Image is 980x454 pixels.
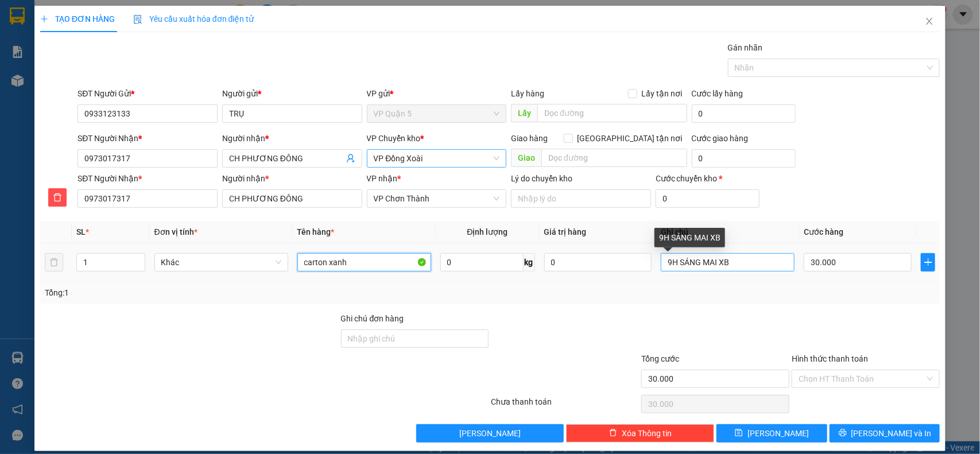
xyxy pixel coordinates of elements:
button: [PERSON_NAME] [416,424,564,443]
button: delete [45,253,63,271]
span: [GEOGRAPHIC_DATA] tận nơi [573,132,687,145]
span: delete [609,429,617,438]
label: Gán nhãn [728,43,763,52]
span: VP Quận 5 [374,105,500,122]
div: SĐT Người Nhận [78,132,218,145]
span: Giao [511,149,541,167]
input: Dọc đường [537,104,687,122]
input: Tên người nhận [222,189,362,208]
span: Cước hàng [804,227,843,236]
span: VP nhận [367,174,398,183]
label: Lý do chuyển kho [511,174,572,183]
button: save[PERSON_NAME] [716,424,827,443]
div: 9H SÁNG MAI XB [654,228,725,247]
span: TẠO ĐƠN HÀNG [40,14,115,24]
label: Ghi chú đơn hàng [341,314,404,323]
input: SĐT người nhận [78,189,218,208]
div: SĐT Người Nhận [78,172,218,185]
span: Xóa Thông tin [622,427,672,440]
label: Cước giao hàng [692,134,749,143]
button: deleteXóa Thông tin [566,424,714,443]
span: printer [839,429,847,438]
span: user-add [346,154,355,163]
span: Giao hàng [511,134,548,143]
span: Lấy [511,104,537,122]
div: Người gửi [222,87,362,100]
input: Lý do chuyển kho [511,189,651,208]
span: plus [921,258,935,267]
div: Chưa thanh toán [490,395,641,416]
span: Đơn vị tính [154,227,197,236]
span: Tên hàng [297,227,335,236]
span: kg [524,253,535,271]
span: VP Chuyển kho [367,134,421,143]
div: Người nhận [222,132,362,145]
button: plus [921,253,935,271]
input: Ghi Chú [661,253,795,271]
span: VP Chơn Thành [374,190,500,207]
div: VP gửi [367,87,507,100]
button: printer[PERSON_NAME] và In [830,424,940,443]
th: Ghi chú [656,221,799,243]
input: Ghi chú đơn hàng [341,329,489,348]
div: Cước chuyển kho [656,172,760,185]
span: [PERSON_NAME] [747,427,809,440]
input: Dọc đường [541,149,687,167]
label: Hình thức thanh toán [792,354,868,363]
input: 0 [544,253,652,271]
span: [PERSON_NAME] và In [851,427,932,440]
span: Tổng cước [641,354,679,363]
span: [PERSON_NAME] [459,427,521,440]
span: close [925,17,934,26]
input: Cước giao hàng [692,149,796,168]
span: SL [76,227,86,236]
span: save [735,429,743,438]
button: Close [913,6,946,38]
span: plus [40,15,48,23]
input: VD: Bàn, Ghế [297,253,431,271]
span: Yêu cầu xuất hóa đơn điện tử [133,14,254,24]
input: Cước lấy hàng [692,104,796,123]
div: Tổng: 1 [45,286,379,299]
span: delete [49,193,66,202]
div: SĐT Người Gửi [78,87,218,100]
span: Lấy hàng [511,89,544,98]
label: Cước lấy hàng [692,89,743,98]
button: delete [48,188,67,207]
span: Lấy tận nơi [637,87,687,100]
span: VP Đồng Xoài [374,150,500,167]
img: icon [133,15,142,24]
div: Người nhận [222,172,362,185]
span: Định lượng [467,227,508,236]
span: Giá trị hàng [544,227,587,236]
span: Khác [161,254,281,271]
